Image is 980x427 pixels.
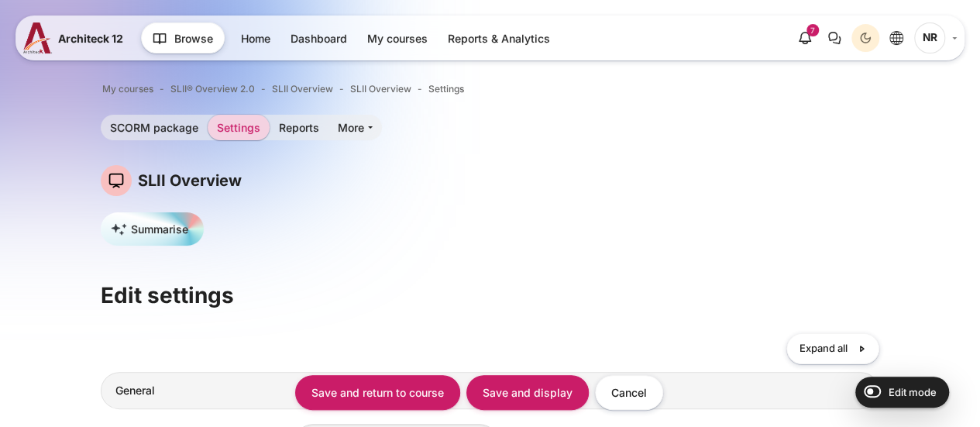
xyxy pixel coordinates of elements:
[101,79,879,99] nav: Navigation bar
[270,115,328,140] a: Reports
[914,22,945,53] span: Naphinya Rassamitat
[174,30,213,46] span: Browse
[101,212,204,246] button: Summarise
[854,26,877,50] div: Dark Mode
[799,341,848,356] span: Expand all
[358,26,437,51] a: My courses
[170,82,255,96] a: SLII® Overview 2.0
[466,375,589,410] input: Save and display
[595,375,663,410] input: Cancel
[58,30,123,46] span: Architeck 12
[438,26,559,51] a: Reports & Analytics
[428,82,464,96] a: Settings
[23,22,129,53] a: A12 A12 Architeck 12
[851,24,879,52] button: Light Mode Dark Mode
[820,24,848,52] button: There are 0 unread conversations
[101,115,208,140] a: SCORM package
[806,24,819,36] div: 7
[882,24,910,52] button: Languages
[23,22,52,53] img: A12
[914,22,957,53] a: User menu
[350,82,411,96] a: SLII Overview
[101,281,879,309] h2: Edit settings
[889,386,937,398] span: Edit mode
[208,115,270,140] a: Settings
[102,82,153,96] a: My courses
[272,82,333,96] a: SLII Overview
[295,375,460,410] input: Save and return to course
[232,26,280,51] a: Home
[328,115,382,140] a: More
[786,333,879,365] a: Expand all
[791,24,819,52] div: Show notification window with 7 new notifications
[141,22,225,53] button: Browse
[281,26,356,51] a: Dashboard
[138,170,242,191] h4: SLII Overview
